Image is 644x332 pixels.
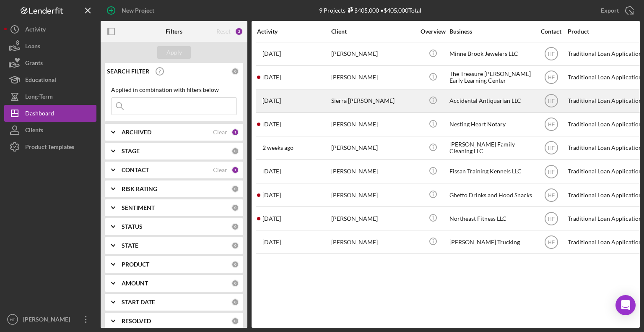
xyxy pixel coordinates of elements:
[122,299,155,306] b: START DATE
[111,86,237,93] div: Applied in combination with filters below
[122,318,151,324] b: RESOLVED
[548,51,555,57] text: HF
[331,113,415,136] div: [PERSON_NAME]
[615,295,636,315] div: Open Intercom Messenger
[262,121,281,128] time: 2025-09-18 18:23
[548,122,555,128] text: HF
[25,88,53,107] div: Long-Term
[262,168,281,175] time: 2025-09-05 19:53
[4,71,96,88] button: Educational
[548,216,555,222] text: HF
[262,74,281,81] time: 2025-09-22 16:59
[331,137,415,159] div: [PERSON_NAME]
[122,280,148,287] b: AMOUNT
[25,105,54,124] div: Dashboard
[262,215,281,222] time: 2025-09-22 13:46
[157,46,191,59] button: Apply
[122,242,138,249] b: STATE
[262,144,293,151] time: 2025-09-12 18:30
[548,75,555,81] text: HF
[257,28,330,35] div: Activity
[25,122,43,141] div: Clients
[101,2,163,19] button: New Project
[331,184,415,206] div: [PERSON_NAME]
[449,90,533,112] div: Accidental Antiquarian LLC
[216,28,231,35] div: Reset
[449,160,533,183] div: Fissan Training Kennels LLC
[4,139,96,155] a: Product Templates
[262,239,281,246] time: 2025-07-17 19:59
[535,28,567,35] div: Contact
[449,184,533,206] div: Ghetto Drinks and Hood Snacks
[122,261,149,268] b: PRODUCT
[231,128,239,136] div: 1
[122,148,140,154] b: STAGE
[331,90,415,112] div: Sierra [PERSON_NAME]
[449,28,533,35] div: Business
[449,207,533,230] div: Northeast Fitness LLC
[331,231,415,253] div: [PERSON_NAME]
[548,145,555,151] text: HF
[548,239,555,245] text: HF
[231,317,239,325] div: 0
[345,7,379,14] div: $405,000
[235,27,243,36] div: 2
[122,167,149,173] b: CONTACT
[122,2,154,19] div: New Project
[107,68,149,75] b: SEARCH FILTER
[231,261,239,268] div: 0
[25,55,43,73] div: Grants
[231,68,239,75] div: 0
[25,21,46,40] div: Activity
[25,38,40,57] div: Loans
[319,7,421,14] div: 9 Projects • $405,000 Total
[122,129,151,136] b: ARCHIVED
[4,122,96,139] button: Clients
[213,167,227,173] div: Clear
[166,28,182,35] b: Filters
[231,185,239,193] div: 0
[449,137,533,159] div: [PERSON_NAME] Family Cleaning LLC
[4,88,96,105] button: Long-Term
[25,139,74,157] div: Product Templates
[331,43,415,65] div: [PERSON_NAME]
[262,50,281,57] time: 2025-09-18 18:11
[231,298,239,306] div: 0
[122,223,143,230] b: STATUS
[231,204,239,212] div: 0
[601,2,619,19] div: Export
[4,21,96,38] button: Activity
[262,192,281,199] time: 2025-09-16 01:59
[331,207,415,230] div: [PERSON_NAME]
[25,71,56,90] div: Educational
[213,129,227,136] div: Clear
[592,2,640,19] button: Export
[4,105,96,122] button: Dashboard
[231,280,239,287] div: 0
[548,169,555,175] text: HF
[122,186,157,192] b: RISK RATING
[262,97,281,104] time: 2025-09-19 16:58
[4,38,96,55] button: Loans
[331,160,415,183] div: [PERSON_NAME]
[331,28,415,35] div: Client
[10,317,16,322] text: HF
[122,204,155,211] b: SENTIMENT
[231,147,239,155] div: 0
[21,311,75,330] div: [PERSON_NAME]
[231,223,239,230] div: 0
[449,43,533,65] div: Minne Brook Jewelers LLC
[4,55,96,71] button: Grants
[548,98,555,104] text: HF
[331,66,415,89] div: [PERSON_NAME]
[166,46,182,59] div: Apply
[449,113,533,136] div: Nesting Heart Notary
[231,242,239,249] div: 0
[231,166,239,174] div: 1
